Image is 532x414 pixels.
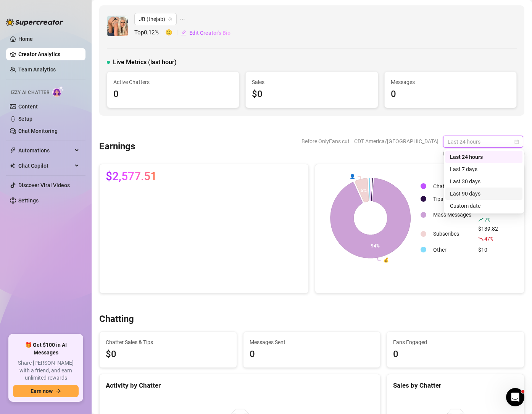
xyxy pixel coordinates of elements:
[514,139,519,144] span: calendar
[18,197,39,204] a: Settings
[113,58,177,67] span: Live Metrics (last hour)
[393,338,518,346] span: Fans Engaged
[450,189,518,198] div: Last 90 days
[11,89,49,96] span: Izzy AI Chatter
[301,136,350,147] span: Before OnlyFans cut
[478,236,484,241] span: fall
[430,225,474,243] td: Subscribes
[139,13,172,25] span: JB (thejab)
[18,66,56,73] a: Team Analytics
[189,30,231,36] span: Edit Creator's Bio
[181,27,231,39] button: Edit Creator's Bio
[478,225,502,243] div: $139.82
[430,193,474,205] td: Tips
[430,205,474,224] td: Mass Messages
[13,359,79,382] span: Share [PERSON_NAME] with a friend, and earn unlimited rewards
[13,385,79,397] button: Earn nowarrow-right
[450,165,518,173] div: Last 7 days
[506,388,524,406] iframe: Intercom live chat
[383,257,389,263] text: 💰
[18,36,33,42] a: Home
[252,78,371,86] span: Sales
[445,200,522,212] div: Custom date
[31,388,53,394] span: Earn now
[18,103,38,110] a: Content
[106,170,157,183] span: $2,577.51
[18,160,73,172] span: Chat Copilot
[478,205,502,224] div: $2,427.68
[478,217,484,222] span: rise
[181,30,186,36] span: edit
[10,147,16,154] span: thunderbolt
[354,136,438,147] span: CDT America/[GEOGRAPHIC_DATA]
[250,338,374,346] span: Messages Sent
[393,347,518,362] div: 0
[165,28,181,37] span: 🙂
[13,341,79,356] span: 🎁 Get $100 in AI Messages
[52,86,64,97] img: AI Chatter
[450,202,518,210] div: Custom date
[56,388,61,394] span: arrow-right
[445,151,522,163] div: Last 24 hours
[391,87,510,102] div: 0
[450,153,518,161] div: Last 24 hours
[445,188,522,200] div: Last 90 days
[448,136,519,147] span: Last 24 hours
[445,163,522,175] div: Last 7 days
[484,235,493,242] span: 47 %
[6,18,63,26] img: logo-BBDzfeDw.svg
[484,216,490,223] span: 7 %
[134,28,165,37] span: Top 0.12 %
[113,78,233,86] span: Active Chatters
[393,380,518,391] div: Sales by Chatter
[443,149,516,158] span: Data may differ from OnlyFans
[18,182,70,188] a: Discover Viral Videos
[18,128,58,134] a: Chat Monitoring
[106,338,231,346] span: Chatter Sales & Tips
[168,17,172,21] span: team
[350,173,355,179] text: 👤
[391,78,510,86] span: Messages
[99,141,135,153] h3: Earnings
[106,347,231,362] span: $0
[430,180,474,192] td: Chatter Sales
[106,380,374,391] div: Activity by Chatter
[113,87,233,102] div: 0
[430,244,474,256] td: Other
[107,16,128,36] img: JB
[180,13,185,25] span: ellipsis
[10,163,15,168] img: Chat Copilot
[250,347,374,362] div: 0
[18,48,79,60] a: Creator Analytics
[252,87,371,102] div: $0
[450,177,518,186] div: Last 30 days
[478,246,502,254] div: $10
[99,313,134,325] h3: Chatting
[18,116,32,122] a: Setup
[18,144,73,157] span: Automations
[445,175,522,188] div: Last 30 days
